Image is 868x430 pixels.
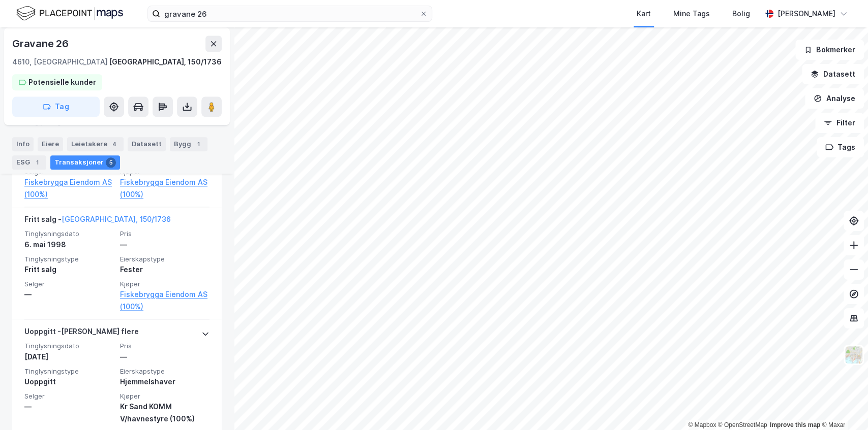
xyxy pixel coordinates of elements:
button: Tag [12,96,100,117]
span: Tinglysningsdato [24,342,114,350]
a: [GEOGRAPHIC_DATA], 150/1736 [62,215,171,223]
span: Kjøper [120,392,209,401]
span: Tinglysningstype [24,255,114,263]
span: Eierskapstype [120,255,209,263]
div: Eiere [38,137,63,151]
span: Pris [120,342,209,350]
div: 5 [106,157,116,168]
span: Selger [24,392,114,401]
button: Datasett [802,64,864,84]
span: Tinglysningstype [24,367,114,376]
a: Improve this map [770,421,820,428]
div: [DATE] [24,351,114,363]
div: Kr Sand KOMM V/havnestyre (100%) [120,401,209,425]
img: logo.f888ab2527a4732fd821a326f86c7f29.svg [16,5,123,22]
a: Fiskebrygga Eiendom AS (100%) [120,176,209,201]
div: Info [12,137,34,151]
div: — [120,239,209,251]
span: Eierskapstype [120,367,209,376]
div: Fritt salg - [24,213,171,229]
div: Uoppgitt - [PERSON_NAME] flere [24,325,139,342]
a: Fiskebrygga Eiendom AS (100%) [24,176,114,201]
div: Uoppgitt [24,376,114,388]
div: — [120,351,209,363]
div: Kontrollprogram for chat [817,381,868,430]
div: Fritt salg [24,263,114,276]
div: ESG [12,155,46,170]
div: Mine Tags [673,8,710,20]
input: Søk på adresse, matrikkel, gårdeiere, leietakere eller personer [160,6,420,21]
div: 1 [32,157,42,168]
a: Mapbox [688,421,716,428]
div: Leietakere [67,137,124,151]
div: Hjemmelshaver [120,376,209,388]
div: [GEOGRAPHIC_DATA], 150/1736 [109,56,222,68]
button: Analyse [805,88,864,109]
div: — [24,401,114,413]
div: Datasett [128,137,166,151]
span: Tinglysningsdato [24,229,114,238]
a: Fiskebrygga Eiendom AS (100%) [120,288,209,313]
button: Filter [815,113,864,133]
div: Bolig [732,8,750,20]
div: Potensielle kunder [28,76,96,88]
a: OpenStreetMap [718,421,767,428]
div: 1 [193,139,203,149]
button: Bokmerker [795,40,864,60]
div: Gravane 26 [12,36,71,52]
div: Kart [637,8,651,20]
div: Bygg [170,137,207,151]
iframe: Chat Widget [817,381,868,430]
span: Kjøper [120,280,209,288]
span: Selger [24,280,114,288]
div: 6. mai 1998 [24,239,114,251]
div: Fester [120,263,209,276]
button: Tags [817,137,864,157]
div: [PERSON_NAME] [777,8,835,20]
span: Pris [120,229,209,238]
div: 4 [109,139,119,149]
img: Z [844,345,863,365]
div: — [24,288,114,301]
div: Transaksjoner [50,155,120,170]
div: 4610, [GEOGRAPHIC_DATA] [12,56,108,68]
